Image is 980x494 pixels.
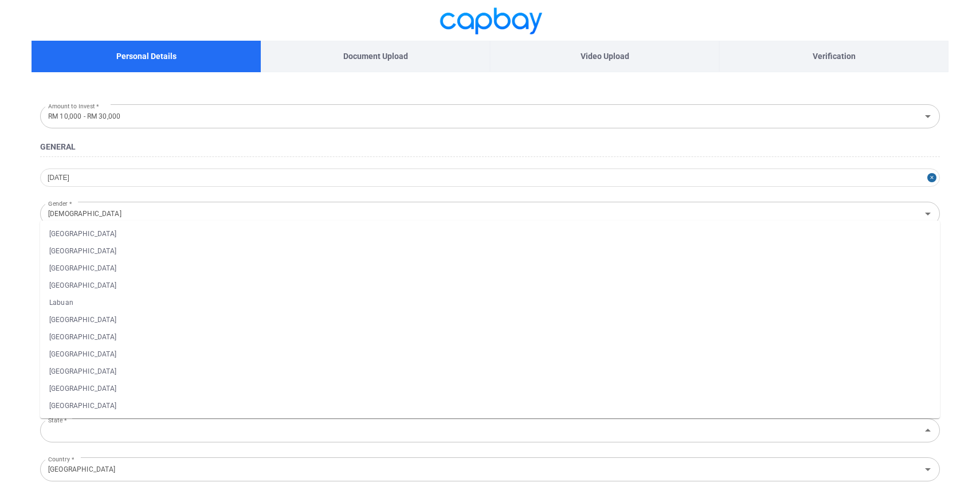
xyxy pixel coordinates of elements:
p: Document Upload [343,50,408,62]
button: Open [920,461,936,477]
li: [GEOGRAPHIC_DATA] [40,363,940,380]
li: [GEOGRAPHIC_DATA] [40,380,940,397]
label: Gender * [48,196,72,211]
li: Labuan [40,294,940,311]
p: Personal Details [116,50,177,62]
li: [GEOGRAPHIC_DATA] [40,346,940,363]
button: Open [920,108,936,124]
label: Country * [48,452,74,466]
label: State * [48,413,66,428]
li: [GEOGRAPHIC_DATA] [40,277,940,294]
label: Amount to Invest * [48,99,99,113]
li: Putrajaya [40,414,940,432]
li: [GEOGRAPHIC_DATA] [40,225,940,242]
li: [GEOGRAPHIC_DATA] [40,328,940,346]
li: [GEOGRAPHIC_DATA] [40,260,940,277]
button: Open [920,206,936,222]
button: Close [920,422,936,438]
li: [GEOGRAPHIC_DATA] [40,397,940,414]
p: Verification [813,50,856,62]
p: Video Upload [581,50,629,62]
h4: General [40,140,940,154]
button: Close [927,168,940,187]
li: [GEOGRAPHIC_DATA] [40,242,940,260]
li: [GEOGRAPHIC_DATA] [40,311,940,328]
input: Date Of Birth * [40,168,940,187]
